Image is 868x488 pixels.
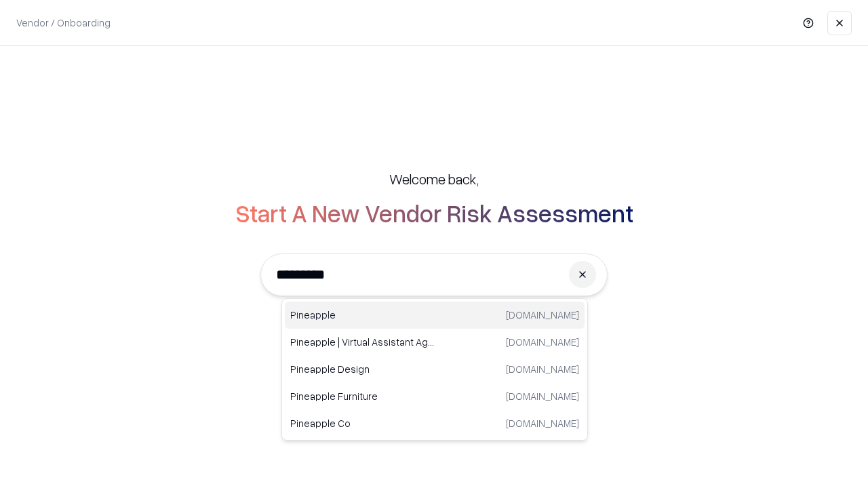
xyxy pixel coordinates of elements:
p: Pineapple Co [290,416,435,430]
div: Suggestions [281,298,588,441]
p: Pineapple [290,308,435,322]
p: Vendor / Onboarding [16,16,111,30]
p: [DOMAIN_NAME] [506,389,579,403]
p: Pineapple Design [290,362,435,376]
p: [DOMAIN_NAME] [506,335,579,349]
h5: Welcome back, [389,169,479,188]
p: [DOMAIN_NAME] [506,308,579,322]
p: [DOMAIN_NAME] [506,416,579,430]
p: [DOMAIN_NAME] [506,362,579,376]
h2: Start A New Vendor Risk Assessment [235,199,633,226]
p: Pineapple | Virtual Assistant Agency [290,335,435,349]
p: Pineapple Furniture [290,389,435,403]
